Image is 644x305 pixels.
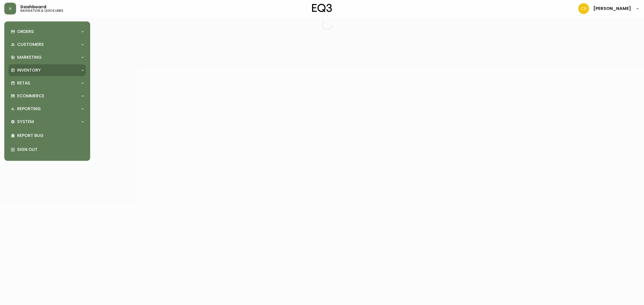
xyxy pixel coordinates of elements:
[9,51,86,63] div: Marketing
[17,42,44,47] p: Customers
[17,54,42,60] p: Marketing
[17,29,34,35] p: Orders
[9,39,86,50] div: Customers
[20,9,63,12] h5: navigation & quick links
[20,5,46,9] span: Dashboard
[9,77,86,89] div: Retail
[9,129,86,143] div: Report Bug
[17,106,41,112] p: Reporting
[312,4,332,12] img: logo
[578,3,589,14] img: 996bfd46d64b78802a67b62ffe4c27a2
[17,93,44,99] p: Ecommerce
[17,133,84,139] p: Report Bug
[9,143,86,157] div: Sign Out
[17,67,41,73] p: Inventory
[9,64,86,76] div: Inventory
[9,116,86,128] div: System
[9,103,86,115] div: Reporting
[593,6,631,11] span: [PERSON_NAME]
[17,147,84,152] p: Sign Out
[17,119,34,125] p: System
[9,90,86,102] div: Ecommerce
[9,26,86,38] div: Orders
[17,80,31,86] p: Retail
